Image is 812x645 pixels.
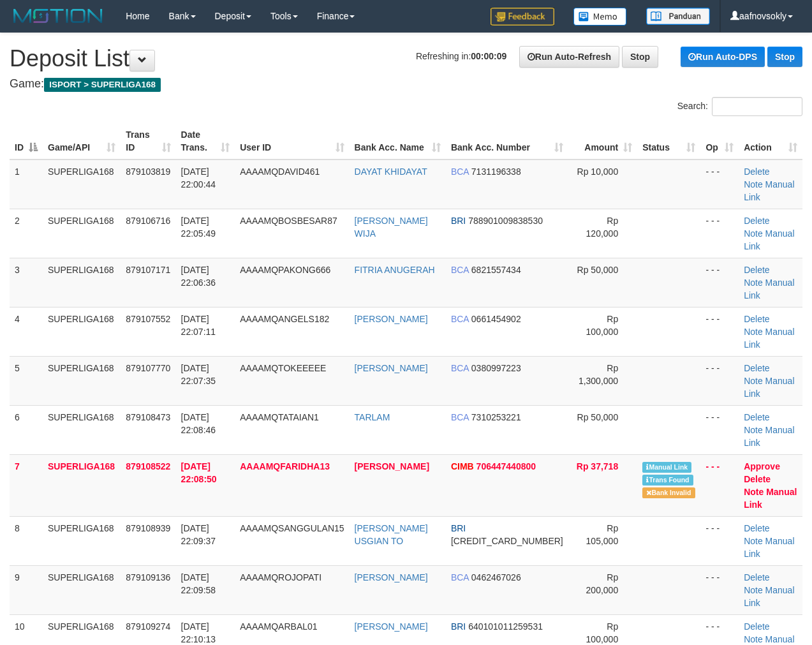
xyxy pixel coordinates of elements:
th: Game/API: activate to sort column ascending [43,123,121,159]
span: 879106716 [126,216,170,226]
a: [PERSON_NAME] USGIAN TO [355,523,428,546]
td: 4 [10,307,43,356]
span: Rp 37,718 [577,461,618,471]
td: 9 [10,565,43,614]
span: BRI [451,523,466,533]
span: BCA [451,314,469,324]
span: AAAAMQFARIDHA13 [240,461,330,471]
th: Amount: activate to sort column ascending [568,123,637,159]
td: - - - [700,405,739,454]
td: SUPERLIGA168 [43,307,121,356]
span: AAAAMQANGELS182 [240,314,329,324]
span: Manually Linked [642,462,691,473]
span: Copy 568401030185536 to clipboard [451,536,563,546]
span: AAAAMQTATAIAN1 [240,412,319,422]
img: panduan.png [646,8,710,25]
td: SUPERLIGA168 [43,454,121,516]
td: - - - [700,258,739,307]
th: Op: activate to sort column ascending [700,123,739,159]
td: - - - [700,159,739,209]
span: Rp 50,000 [577,265,619,275]
a: Delete [744,216,769,226]
a: Manual Link [744,487,797,510]
a: Stop [767,47,802,67]
a: Manual Link [744,179,794,202]
a: [PERSON_NAME] [355,621,428,632]
span: Copy 6821557434 to clipboard [471,265,521,275]
a: Stop [622,46,658,68]
span: [DATE] 22:10:13 [181,621,216,644]
strong: 00:00:09 [471,51,506,61]
span: Rp 100,000 [586,621,619,644]
td: 5 [10,356,43,405]
span: BCA [451,572,469,582]
td: - - - [700,209,739,258]
span: CIMB [451,461,474,471]
td: SUPERLIGA168 [43,405,121,454]
span: 879108473 [126,412,170,422]
a: Delete [744,523,769,533]
span: ISPORT > SUPERLIGA168 [44,78,161,92]
td: SUPERLIGA168 [43,516,121,565]
th: Date Trans.: activate to sort column ascending [176,123,235,159]
td: - - - [700,307,739,356]
a: Manual Link [744,585,794,608]
a: Manual Link [744,327,794,350]
a: [PERSON_NAME] [355,314,428,324]
a: [PERSON_NAME] WIJA [355,216,428,239]
span: Bank is not match [642,487,695,498]
span: [DATE] 22:00:44 [181,167,216,189]
td: 7 [10,454,43,516]
th: Action: activate to sort column ascending [739,123,802,159]
td: - - - [700,454,739,516]
a: Note [744,327,763,337]
span: Rp 50,000 [577,412,619,422]
a: Manual Link [744,536,794,559]
a: Run Auto-DPS [681,47,765,67]
span: [DATE] 22:07:35 [181,363,216,386]
span: Copy 7131196338 to clipboard [471,167,521,177]
span: [DATE] 22:07:11 [181,314,216,337]
a: FITRIA ANUGERAH [355,265,435,275]
span: BCA [451,363,469,373]
span: 879103819 [126,167,170,177]
th: User ID: activate to sort column ascending [235,123,349,159]
a: Note [744,376,763,386]
a: Delete [744,474,771,484]
span: AAAAMQTOKEEEEE [240,363,326,373]
span: Similar transaction found [642,475,693,486]
span: [DATE] 22:08:46 [181,412,216,435]
a: Note [744,634,763,644]
td: 8 [10,516,43,565]
th: Status: activate to sort column ascending [637,123,700,159]
td: SUPERLIGA168 [43,209,121,258]
span: [DATE] 22:05:49 [181,216,216,239]
img: Button%20Memo.svg [573,8,627,26]
a: Approve [744,461,780,471]
span: Rp 1,300,000 [579,363,618,386]
span: Refreshing in: [416,51,506,61]
td: - - - [700,516,739,565]
a: Note [744,278,763,288]
h4: Game: [10,78,802,91]
span: Copy 7310253221 to clipboard [471,412,521,422]
span: AAAAMQBOSBESAR87 [240,216,337,226]
td: - - - [700,565,739,614]
a: [PERSON_NAME] [355,461,429,471]
span: Rp 200,000 [586,572,619,595]
span: 879107171 [126,265,170,275]
a: Run Auto-Refresh [519,46,619,68]
span: Copy 706447440800 to clipboard [476,461,536,471]
a: Note [744,179,763,189]
a: Note [744,585,763,595]
input: Search: [712,97,802,116]
a: Manual Link [744,228,794,251]
span: BCA [451,265,469,275]
span: Rp 105,000 [586,523,619,546]
td: - - - [700,356,739,405]
a: DAYAT KHIDAYAT [355,167,427,177]
a: Manual Link [744,278,794,300]
a: TARLAM [355,412,390,422]
td: SUPERLIGA168 [43,356,121,405]
a: Delete [744,621,769,632]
